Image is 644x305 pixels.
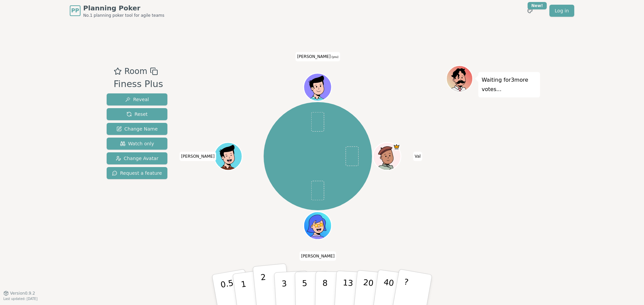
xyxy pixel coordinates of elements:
[10,291,35,296] span: Version 0.9.2
[528,2,547,9] div: New!
[524,5,536,17] button: New!
[114,77,163,91] div: Finess Plus
[393,143,400,150] span: Val is the host
[107,123,167,135] button: Change Name
[331,56,339,59] span: (you)
[107,93,167,105] button: Reveal
[112,170,162,176] span: Request a feature
[549,5,574,17] a: Log in
[296,52,340,61] span: Click to change your name
[116,155,159,162] span: Change Avatar
[116,126,158,132] span: Change Name
[482,75,537,94] p: Waiting for 3 more votes...
[126,111,148,118] span: Reset
[114,65,122,77] button: Add as favourite
[179,152,216,161] span: Click to change your name
[71,7,79,15] span: PP
[125,96,149,103] span: Reveal
[107,108,167,120] button: Reset
[300,251,336,260] span: Click to change your name
[124,65,147,77] span: Room
[107,138,167,150] button: Watch only
[413,152,422,161] span: Click to change your name
[83,3,164,13] span: Planning Poker
[305,74,331,100] button: Click to change your avatar
[3,291,35,296] button: Version0.9.2
[3,297,38,301] span: Last updated: [DATE]
[107,152,167,164] button: Change Avatar
[83,13,164,18] span: No.1 planning poker tool for agile teams
[107,167,167,179] button: Request a feature
[120,140,154,147] span: Watch only
[70,3,164,18] a: PPPlanning PokerNo.1 planning poker tool for agile teams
